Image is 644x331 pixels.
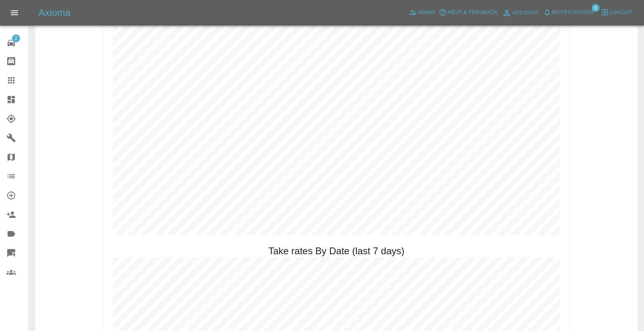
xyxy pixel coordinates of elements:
[418,8,435,17] span: Admin
[38,6,70,19] h5: Axioma
[541,6,596,19] button: Notifications
[5,3,24,22] button: Open drawer
[437,6,500,19] button: Help & Feedback
[12,34,20,42] span: 2
[500,6,541,19] a: Account
[407,6,437,19] a: Admin
[599,6,634,19] button: Logout
[448,8,498,17] span: Help & Feedback
[592,4,600,12] span: 6
[552,8,594,17] span: Notifications
[610,8,632,17] span: Logout
[268,245,404,257] h2: Take rates By Date (last 7 days)
[512,8,539,18] span: Account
